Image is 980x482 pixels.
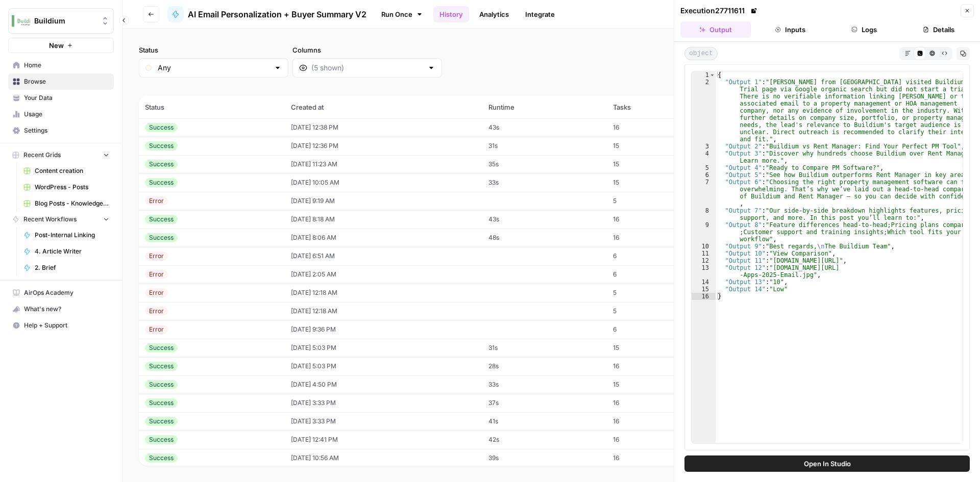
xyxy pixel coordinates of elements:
a: Integrate [519,6,561,22]
a: Content creation [19,163,114,179]
td: 43s [482,210,607,229]
div: Success [145,178,178,187]
span: 2. Brief [35,263,109,272]
button: Open In Studio [684,455,970,472]
div: 3 [692,143,716,150]
th: Runtime [482,96,607,118]
div: 4 [692,150,716,164]
a: Post-Internal Linking [19,227,114,243]
td: [DATE] 4:50 PM [285,375,482,394]
span: Buildium [34,16,96,26]
span: Blog Posts - Knowledge Base.csv [35,199,109,208]
td: [DATE] 6:51 AM [285,247,482,265]
td: [DATE] 12:41 PM [285,430,482,449]
td: [DATE] 10:56 AM [285,449,482,467]
label: Columns [292,45,442,55]
a: History [433,6,469,22]
td: 6 [607,320,705,339]
td: 5 [607,302,705,320]
div: Success [145,215,178,224]
td: 15 [607,173,705,192]
div: 1 [692,71,716,79]
input: (5 shown) [311,63,423,73]
td: [DATE] 11:23 AM [285,155,482,173]
div: 14 [692,278,716,286]
span: Recent Grids [23,150,61,160]
div: Success [145,380,178,389]
div: Success [145,453,178,463]
div: Success [145,435,178,444]
a: Usage [8,106,114,122]
div: 10 [692,243,716,250]
button: Output [680,21,751,38]
td: 33s [482,375,607,394]
td: [DATE] 12:36 PM [285,137,482,155]
td: 39s [482,449,607,467]
span: Content creation [35,166,109,175]
td: [DATE] 3:33 PM [285,412,482,430]
td: [DATE] 12:38 PM [285,118,482,137]
div: Success [145,343,178,352]
button: Help + Support [8,317,114,334]
td: [DATE] 9:19 AM [285,192,482,210]
div: Success [145,362,178,371]
div: Execution 27711611 [680,6,759,16]
button: Details [903,21,974,38]
span: AirOps Academy [24,288,109,297]
td: [DATE] 9:36 PM [285,320,482,339]
div: Error [145,288,168,297]
span: AI Email Personalization + Buyer Summary V2 [188,8,366,20]
div: Success [145,160,178,169]
td: 16 [607,430,705,449]
span: Post-Internal Linking [35,231,109,240]
td: [DATE] 10:05 AM [285,173,482,192]
div: Success [145,233,178,242]
a: AI Email Personalization + Buyer Summary V2 [167,6,366,22]
th: Status [139,96,285,118]
td: [DATE] 2:05 AM [285,265,482,284]
a: Your Data [8,90,114,106]
div: 12 [692,257,716,264]
a: Analytics [473,6,515,22]
th: Tasks [607,96,705,118]
span: Recent Workflows [23,215,77,224]
td: 6 [607,247,705,265]
span: (87 records) [139,78,964,96]
span: New [49,40,64,50]
button: Workspace: Buildium [8,8,114,34]
td: 48s [482,229,607,247]
td: 5 [607,192,705,210]
span: 4. Article Writer [35,247,109,256]
button: Recent Workflows [8,212,114,227]
span: Usage [24,110,109,119]
td: 16 [607,394,705,412]
span: Your Data [24,93,109,103]
td: 16 [607,357,705,375]
div: 13 [692,264,716,278]
a: WordPress - Posts [19,179,114,195]
th: Created at [285,96,482,118]
div: 16 [692,293,716,300]
td: 37s [482,394,607,412]
td: 33s [482,173,607,192]
span: Settings [24,126,109,135]
a: 2. Brief [19,260,114,276]
td: 15 [607,339,705,357]
td: [DATE] 3:33 PM [285,394,482,412]
button: What's new? [8,301,114,317]
div: Success [145,141,178,150]
td: [DATE] 12:18 AM [285,284,482,302]
span: object [684,47,718,60]
div: 5 [692,164,716,171]
td: 35s [482,155,607,173]
td: [DATE] 5:03 PM [285,357,482,375]
td: 16 [607,229,705,247]
td: [DATE] 12:18 AM [285,302,482,320]
a: Blog Posts - Knowledge Base.csv [19,195,114,212]
div: Error [145,307,168,316]
a: 4. Article Writer [19,243,114,260]
td: 5 [607,284,705,302]
a: AirOps Academy [8,285,114,301]
div: 2 [692,79,716,143]
button: Recent Grids [8,147,114,163]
